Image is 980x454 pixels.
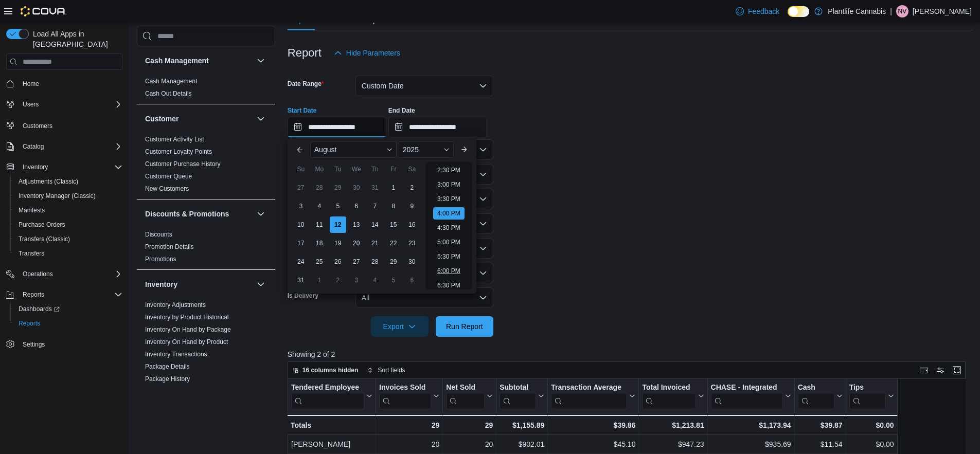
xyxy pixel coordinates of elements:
a: Dashboards [10,302,127,316]
li: 3:30 PM [433,193,465,205]
span: Sort fields [378,366,405,374]
button: Enter fullscreen [951,364,963,376]
a: Customer Loyalty Points [145,148,212,155]
div: Totals [291,419,372,431]
button: Catalog [2,139,127,154]
div: day-15 [385,216,402,233]
button: Custom Date [355,76,493,96]
h3: Cash Management [145,56,209,66]
button: Operations [19,268,57,280]
span: Inventory On Hand by Package [145,325,231,334]
span: Inventory Adjustments [145,301,206,309]
span: Adjustments (Classic) [14,175,122,188]
div: day-11 [311,216,328,233]
div: [PERSON_NAME] [291,438,372,450]
a: Purchase Orders [14,219,69,231]
p: [PERSON_NAME] [913,5,972,17]
li: 5:00 PM [433,236,465,248]
h3: Discounts & Promotions [145,209,229,219]
span: 2025 [403,146,419,154]
div: Discounts & Promotions [137,228,275,269]
a: Discounts [145,231,172,238]
button: Tips [849,383,894,409]
label: Start Date [288,106,317,115]
div: August, 2025 [292,178,421,289]
div: Nico Velasquez [896,5,908,17]
span: Load All Apps in [GEOGRAPHIC_DATA] [29,29,122,49]
div: day-2 [330,272,346,288]
span: Inventory [19,161,122,173]
span: Feedback [748,6,779,16]
span: Reports [19,319,40,328]
span: Customer Activity List [145,135,204,143]
span: 16 columns hidden [302,366,359,374]
button: Transfers [10,246,127,261]
label: Date Range [288,80,324,88]
li: 5:30 PM [433,250,465,263]
a: Customer Queue [145,173,192,180]
div: Invoices Sold [379,383,431,393]
button: Next month [456,141,472,158]
div: Net Sold [446,383,485,409]
div: day-31 [293,272,309,288]
button: Display options [934,364,947,376]
button: Hide Parameters [330,43,404,63]
a: Transfers (Classic) [14,233,74,245]
span: Home [19,77,122,90]
a: Customer Activity List [145,136,204,143]
label: End Date [388,106,415,115]
span: Transfers [19,249,44,258]
div: day-9 [404,198,420,214]
button: Discounts & Promotions [255,208,267,220]
span: Inventory Transactions [145,350,207,358]
button: Tendered Employee [291,383,372,409]
div: Subtotal [500,383,536,409]
div: day-28 [311,179,328,196]
div: day-7 [367,198,383,214]
h3: Inventory [145,279,177,289]
span: Purchase Orders [14,219,122,231]
span: Cash Out Details [145,89,192,98]
button: Inventory Manager (Classic) [10,189,127,203]
button: Previous Month [292,141,308,158]
div: Fr [385,161,402,177]
span: Reports [14,317,122,330]
p: Showing 2 of 2 [288,349,973,359]
span: Users [19,98,122,111]
button: Customer [145,114,253,124]
div: Cash [797,383,834,393]
div: day-16 [404,216,420,233]
span: New Customers [145,185,189,193]
button: Purchase Orders [10,217,127,232]
a: Package History [145,375,190,383]
button: Open list of options [479,170,487,178]
button: CHASE - Integrated [710,383,791,409]
button: Inventory [19,161,52,173]
a: Inventory On Hand by Package [145,326,231,333]
div: CHASE - Integrated [710,383,782,393]
div: $1,155.89 [500,419,544,431]
div: $1,213.81 [642,419,704,431]
span: Promotions [145,255,176,263]
span: Customer Queue [145,172,192,180]
span: Customer Purchase History [145,160,221,168]
button: Subtotal [500,383,544,409]
div: day-20 [348,235,365,251]
div: day-24 [293,253,309,270]
div: day-30 [404,253,420,270]
span: Transfers (Classic) [14,233,122,245]
ul: Time [425,162,472,289]
div: day-8 [385,198,402,214]
button: Transaction Average [551,383,635,409]
a: Dashboards [14,303,64,315]
div: day-14 [367,216,383,233]
span: Cash Management [145,77,197,85]
div: day-4 [311,198,328,214]
button: Cash Management [145,56,253,66]
button: Keyboard shortcuts [918,364,930,376]
span: Catalog [23,142,44,151]
button: Total Invoiced [642,383,704,409]
div: Customer [137,133,275,199]
button: Transfers (Classic) [10,232,127,246]
button: Users [19,98,43,111]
